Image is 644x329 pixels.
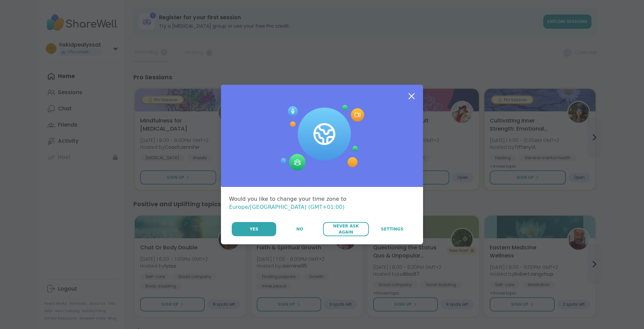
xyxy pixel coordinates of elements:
[229,195,415,211] div: Would you like to change your time zone to
[296,226,303,232] span: No
[326,223,365,235] span: Never Ask Again
[250,226,258,232] span: Yes
[369,222,415,236] a: Settings
[229,204,345,210] span: Europe/[GEOGRAPHIC_DATA] (GMT+01:00)
[277,222,322,236] button: No
[280,105,364,171] img: Session Experience
[232,222,276,236] button: Yes
[381,226,404,232] span: Settings
[323,222,368,236] button: Never Ask Again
